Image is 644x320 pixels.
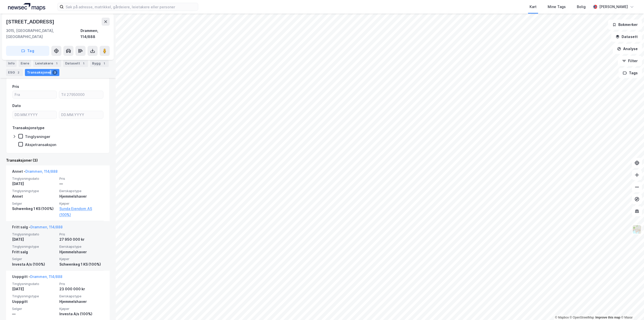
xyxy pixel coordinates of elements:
[570,316,594,319] a: OpenStreetMap
[595,316,620,319] a: Improve this map
[59,249,104,255] div: Hjemmelshaver
[59,294,104,298] span: Eierskapstype
[59,244,104,249] span: Eierskapstype
[12,307,56,311] span: Selger
[12,201,56,206] span: Selger
[12,244,56,249] span: Tinglysningstype
[25,169,58,173] a: Drammen, 114/888
[12,294,56,298] span: Tinglysningstype
[12,249,56,255] div: Fritt salg
[59,181,104,187] div: —
[12,125,45,131] div: Transaksjonstype
[6,69,23,76] div: ESG
[25,142,56,147] div: Aksjetransaksjon
[12,176,56,181] span: Tinglysningsdato
[59,206,104,218] a: Sunda Eiendom AS (100%)
[12,257,56,261] span: Selger
[548,4,566,10] div: Mine Tags
[6,157,110,163] div: Transaksjoner (3)
[59,261,104,267] div: Schwenkeg 1 KS (100%)
[25,69,59,76] div: Transaksjoner
[6,18,55,26] div: [STREET_ADDRESS]
[25,134,50,139] div: Tinglysninger
[59,193,104,199] div: Hjemmelshaver
[12,224,63,232] div: Fritt salg -
[59,111,103,119] input: DD.MM.YYYY
[6,60,17,67] div: Info
[12,236,56,242] div: [DATE]
[59,176,104,181] span: Pris
[12,189,56,193] span: Tinglysningstype
[30,274,62,279] a: Drammen, 114/888
[555,316,569,319] a: Mapbox
[12,84,19,90] div: Pris
[530,4,537,10] div: Kart
[63,60,88,67] div: Datasett
[608,20,642,30] button: Bokmerker
[52,70,57,75] div: 3
[12,232,56,236] span: Tinglysningsdato
[619,68,642,78] button: Tags
[6,28,80,40] div: 3015, [GEOGRAPHIC_DATA], [GEOGRAPHIC_DATA]
[80,28,110,40] div: Drammen, 114/888
[13,91,57,98] input: Fra
[59,91,103,98] input: Til 27950000
[613,44,642,54] button: Analyse
[54,61,59,66] div: 1
[12,168,58,176] div: Annet -
[6,46,49,56] button: Tag
[59,236,104,242] div: 27 950 000 kr
[12,282,56,286] span: Tinglysningsdato
[59,201,104,206] span: Kjøper
[102,61,107,66] div: 1
[59,257,104,261] span: Kjøper
[12,274,62,282] div: Uoppgitt -
[12,311,56,317] div: —
[619,296,644,320] iframe: Chat Widget
[59,232,104,236] span: Pris
[599,4,628,10] div: [PERSON_NAME]
[632,225,642,234] img: Z
[19,60,31,67] div: Eiere
[90,60,109,67] div: Bygg
[13,111,57,119] input: DD.MM.YYYY
[12,103,21,109] div: Dato
[12,193,56,199] div: Annet
[12,206,56,212] div: Schwenkeg 1 KS (100%)
[12,299,56,305] div: Uoppgitt
[611,32,642,42] button: Datasett
[64,3,198,11] input: Søk på adresse, matrikkel, gårdeiere, leietakere eller personer
[577,4,586,10] div: Bolig
[33,60,61,67] div: Leietakere
[59,189,104,193] span: Eierskapstype
[618,56,642,66] button: Filter
[59,299,104,305] div: Hjemmelshaver
[12,286,56,292] div: [DATE]
[12,261,56,267] div: Investa A/s (100%)
[8,3,45,11] img: logo.a4113a55bc3d86da70a041830d287a7e.svg
[16,70,21,75] div: 2
[12,181,56,187] div: [DATE]
[59,311,104,317] div: Investa A/s (100%)
[30,225,63,229] a: Drammen, 114/888
[59,286,104,292] div: 23 000 000 kr
[81,61,86,66] div: 1
[619,296,644,320] div: Kontrollprogram for chat
[59,282,104,286] span: Pris
[59,307,104,311] span: Kjøper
